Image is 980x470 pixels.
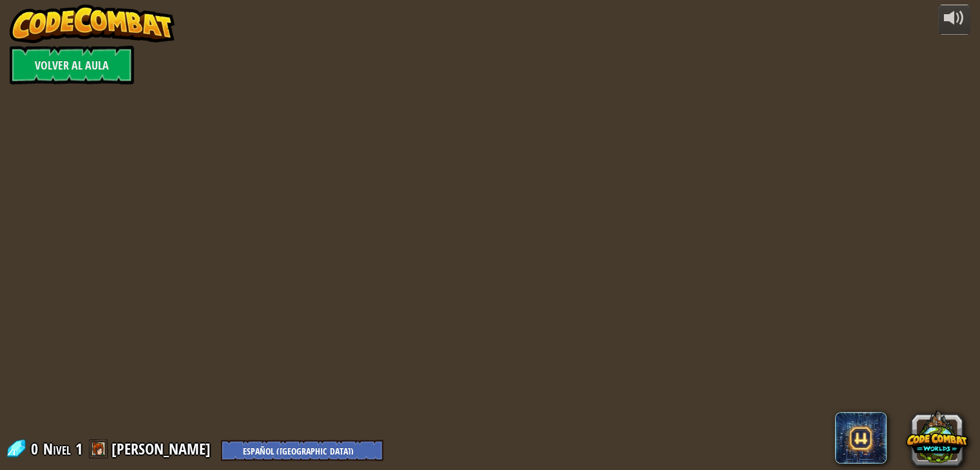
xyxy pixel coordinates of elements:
span: 1 [75,438,82,459]
span: Nivel [43,438,71,460]
a: Volver al aula [10,46,134,84]
button: CodeCombat Worlds on Roblox [906,406,968,468]
span: CodeCombat AI HackStack [835,412,887,464]
button: Ajustar el volúmen [938,5,970,35]
img: CodeCombat - Learn how to code by playing a game [10,5,175,43]
a: [PERSON_NAME] [111,438,215,459]
span: 0 [31,438,42,459]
